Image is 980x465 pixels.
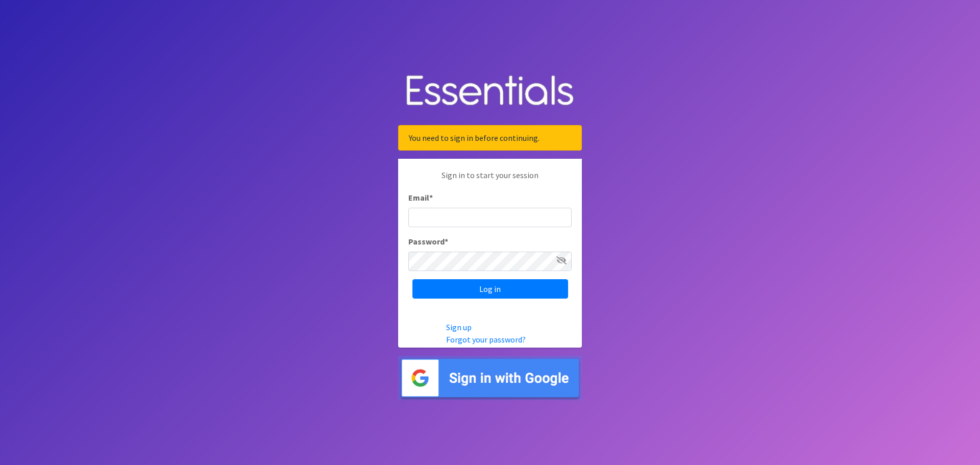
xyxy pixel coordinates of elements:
div: You need to sign in before continuing. [398,125,582,151]
a: Forgot your password? [446,334,526,345]
img: Human Essentials [398,65,582,117]
label: Password [408,235,448,248]
p: Sign in to start your session [408,169,572,191]
abbr: required [429,192,433,203]
abbr: required [445,236,448,247]
input: Log in [412,279,568,299]
a: Sign up [446,322,472,332]
label: Email [408,191,433,204]
img: Sign in with Google [398,356,582,400]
